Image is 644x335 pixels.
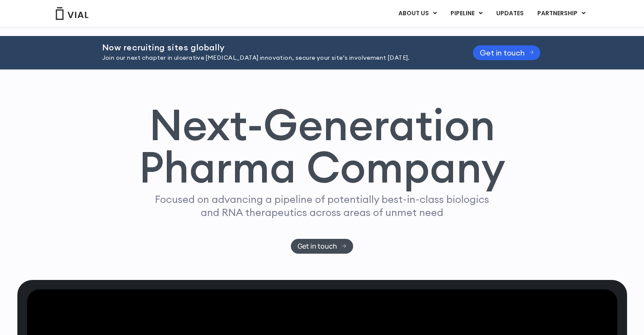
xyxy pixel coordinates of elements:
[392,6,443,21] a: ABOUT USMenu Toggle
[531,6,592,21] a: PARTNERSHIPMenu Toggle
[102,53,452,63] p: Join our next chapter in ulcerative [MEDICAL_DATA] innovation, secure your site’s involvement [DA...
[473,45,541,60] a: Get in touch
[480,50,525,56] span: Get in touch
[298,243,337,249] span: Get in touch
[102,43,452,52] h2: Now recruiting sites globally
[152,193,493,219] p: Focused on advancing a pipeline of potentially best-in-class biologics and RNA therapeutics acros...
[444,6,489,21] a: PIPELINEMenu Toggle
[139,103,506,189] h1: Next-Generation Pharma Company
[489,6,530,21] a: UPDATES
[55,7,89,20] img: Vial Logo
[291,239,353,254] a: Get in touch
